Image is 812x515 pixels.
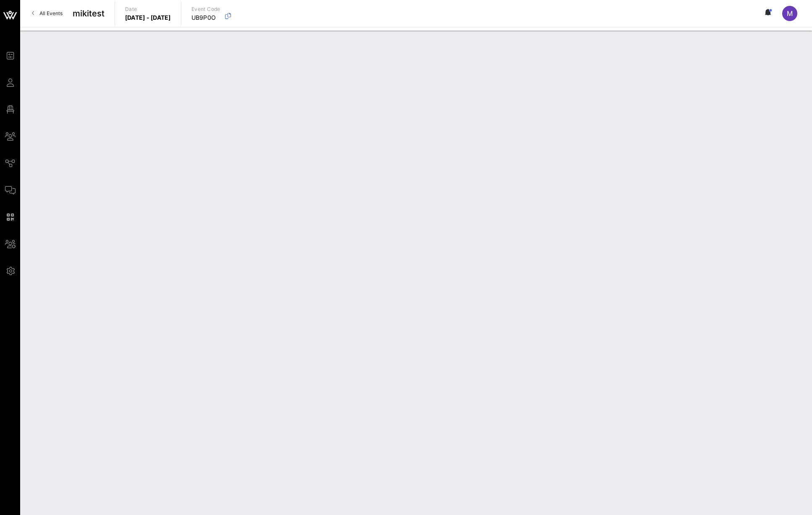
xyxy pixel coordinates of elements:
[125,5,171,13] p: Date
[191,13,220,22] p: UB9P0O
[191,5,220,13] p: Event Code
[39,10,63,16] span: All Events
[73,7,105,20] span: mikitest
[782,6,797,21] div: M
[27,7,68,20] a: All Events
[787,9,793,18] span: M
[125,13,171,22] p: [DATE] - [DATE]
